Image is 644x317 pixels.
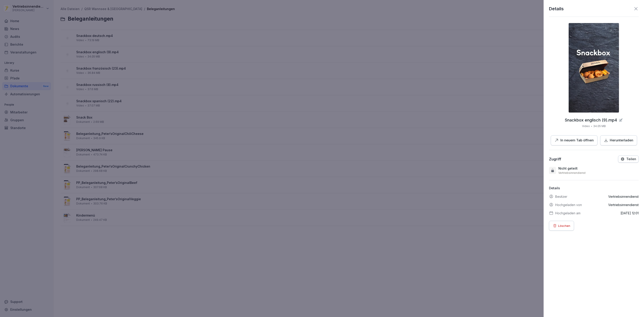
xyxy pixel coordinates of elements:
[600,135,637,145] button: Herunterladen
[549,221,574,231] button: Löschen
[608,194,639,199] p: Vertriebsinnendienst
[555,194,567,199] p: Besitzer
[621,211,639,215] p: [DATE] 12:01
[551,135,597,145] button: In neuem Tab öffnen
[608,202,639,207] p: Vertriebsinnendienst
[593,124,606,128] p: 34.05 MB
[558,223,570,228] p: Löschen
[582,124,590,128] p: Video
[569,23,619,113] img: thumbnail
[549,157,561,161] div: Zugriff
[565,118,617,122] p: Snackbox englisch (9).mp4
[626,157,636,161] p: Teilen
[558,171,586,175] p: Vertriebsinnendienst
[549,186,639,191] p: Details
[558,166,578,171] p: Nicht geteilt
[555,211,580,215] p: Hochgeladen am
[618,155,639,163] button: Teilen
[560,138,594,143] p: In neuem Tab öffnen
[555,202,582,207] p: Hochgeladen von
[610,138,633,143] p: Herunterladen
[549,5,564,12] p: Details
